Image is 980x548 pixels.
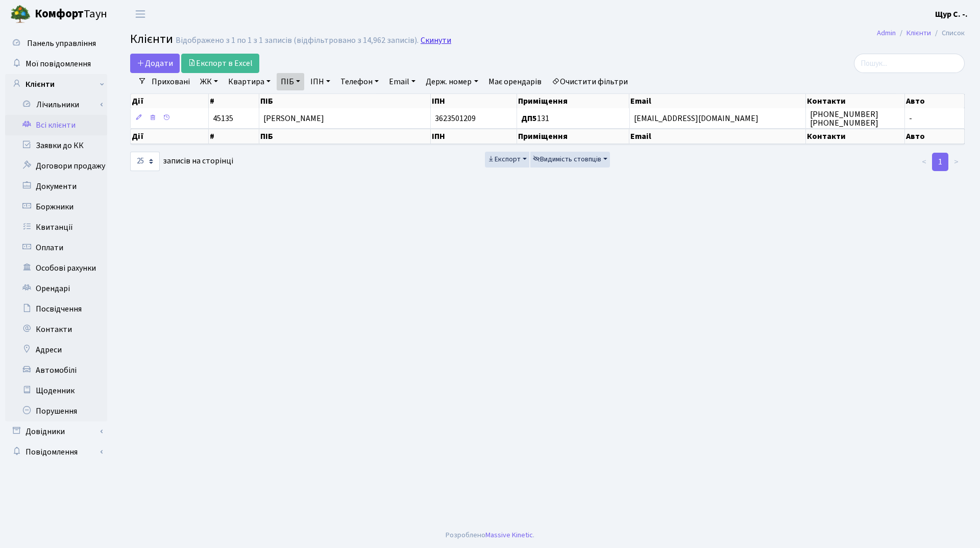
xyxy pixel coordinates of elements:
a: Має орендарів [484,73,546,90]
th: Приміщення [517,94,630,108]
button: Видимість стовпців [530,152,610,168]
button: Експорт [485,152,529,168]
a: Телефон [336,73,383,90]
th: ПІБ [259,94,431,108]
th: # [209,94,259,108]
a: Договори продажу [5,156,107,176]
a: Клієнти [5,74,107,94]
span: Таун [35,6,107,23]
span: Мої повідомлення [26,58,91,69]
span: Клієнти [130,30,173,48]
select: записів на сторінці [130,152,160,171]
a: ПІБ [277,73,304,90]
a: 1 [932,153,948,171]
a: Лічильники [12,94,107,115]
a: Орендарі [5,278,107,299]
li: Список [931,28,965,39]
a: Очистити фільтри [548,73,632,90]
a: Заявки до КК [5,135,107,156]
button: Переключити навігацію [128,6,153,22]
span: [PERSON_NAME] [263,113,324,124]
a: Massive Kinetic [485,530,533,540]
nav: breadcrumb [862,22,980,44]
a: Повідомлення [5,442,107,462]
span: Експорт [487,154,521,164]
a: Додати [130,54,180,73]
th: Контакти [806,94,905,108]
th: Приміщення [517,129,630,144]
a: Щоденник [5,380,107,401]
a: Боржники [5,197,107,217]
span: - [909,113,912,124]
b: ДП5 [521,113,537,124]
span: Видимість стовпців [533,154,601,164]
span: 45135 [213,113,233,124]
a: Клієнти [906,28,931,38]
th: # [209,129,259,144]
b: Щур С. -. [935,9,968,20]
a: Скинути [421,36,451,45]
a: Квитанції [5,217,107,237]
a: Експорт в Excel [181,54,259,73]
a: Порушення [5,401,107,421]
th: Авто [905,94,965,108]
a: ЖК [196,73,222,90]
th: Дії [131,94,209,108]
span: Панель управління [27,38,96,49]
a: Держ. номер [422,73,482,90]
span: [EMAIL_ADDRESS][DOMAIN_NAME] [634,113,758,124]
a: Щур С. -. [935,8,968,20]
a: Всі клієнти [5,115,107,135]
a: Довідники [5,421,107,442]
a: Квартира [224,73,275,90]
b: Комфорт [35,6,84,22]
a: Документи [5,176,107,197]
a: Приховані [148,73,194,90]
a: Посвідчення [5,299,107,319]
th: ПІБ [259,129,431,144]
th: Email [629,94,805,108]
img: logo.png [10,4,31,25]
a: Контакти [5,319,107,340]
div: Відображено з 1 по 1 з 1 записів (відфільтровано з 14,962 записів). [176,36,419,45]
th: Дії [131,129,209,144]
th: Авто [905,129,965,144]
a: Особові рахунки [5,258,107,278]
div: Розроблено . [446,530,534,541]
span: 131 [521,113,549,124]
a: Адреси [5,340,107,360]
a: Мої повідомлення [5,54,107,74]
th: Контакти [806,129,905,144]
a: Автомобілі [5,360,107,380]
th: Email [629,129,805,144]
a: Панель управління [5,33,107,54]
th: ІПН [431,94,517,108]
a: ІПН [306,73,334,90]
label: записів на сторінці [130,152,233,171]
input: Пошук... [854,54,965,73]
a: Оплати [5,237,107,258]
span: 3623501209 [435,113,476,124]
a: Email [385,73,420,90]
span: [PHONE_NUMBER] [PHONE_NUMBER] [810,109,878,129]
a: Admin [877,28,896,38]
span: Додати [137,58,173,69]
th: ІПН [431,129,517,144]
